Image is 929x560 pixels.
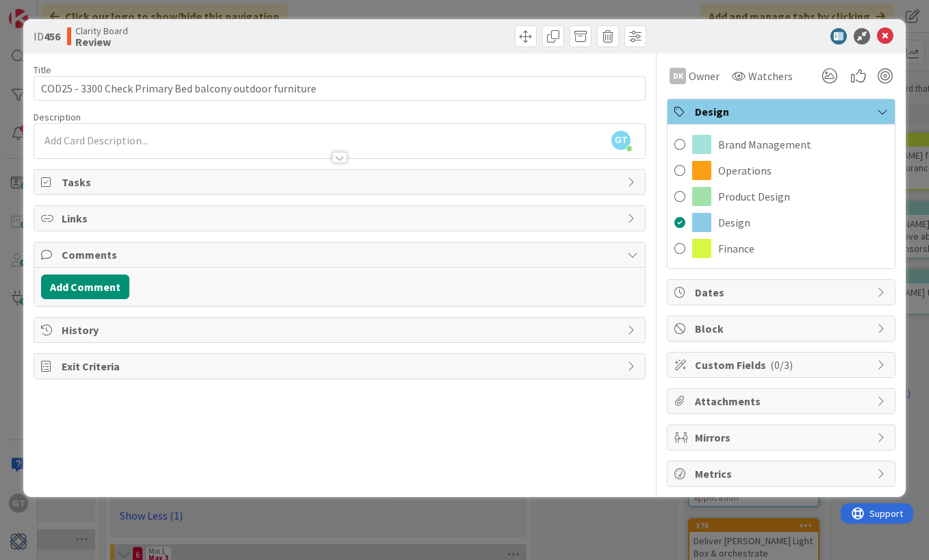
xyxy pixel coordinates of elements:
[718,240,754,257] span: Finance
[62,210,620,227] span: Links
[748,68,793,84] span: Watchers
[770,358,793,372] span: ( 0/3 )
[29,2,62,18] span: Support
[62,322,620,338] span: History
[718,214,750,231] span: Design
[34,76,646,101] input: type card name here...
[44,29,60,43] b: 456
[718,136,811,153] span: Brand Management
[689,68,720,84] span: Owner
[695,320,870,337] span: Block
[695,357,870,373] span: Custom Fields
[695,466,870,482] span: Metrics
[718,162,772,179] span: Operations
[34,64,51,76] label: Title
[34,28,60,44] span: ID
[695,429,870,446] span: Mirrors
[695,393,870,409] span: Attachments
[41,275,129,299] button: Add Comment
[75,36,128,47] b: Review
[670,68,686,84] div: DK
[62,246,620,263] span: Comments
[695,284,870,301] span: Dates
[718,188,790,205] span: Product Design
[611,131,631,150] span: GT
[75,25,128,36] span: Clarity Board
[62,358,620,374] span: Exit Criteria
[34,111,81,123] span: Description
[695,103,870,120] span: Design
[62,174,620,190] span: Tasks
